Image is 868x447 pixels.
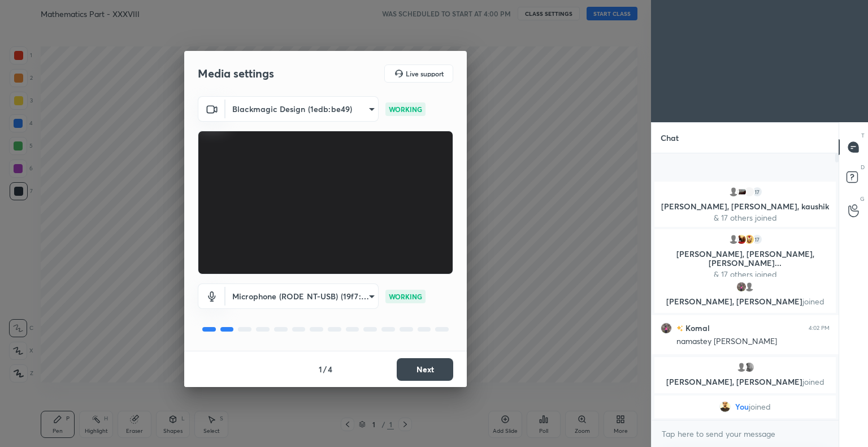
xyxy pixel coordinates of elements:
img: 7cc848c12f404b6e846a15630d6f25fb.jpg [719,401,731,412]
p: [PERSON_NAME], [PERSON_NAME] [661,377,829,386]
img: af9ec28b87ab45a5b50316c68f5775fb.png [736,234,747,245]
img: 2c2dcd2a27c842238c753a75a1a6ef1d.jpg [744,234,755,245]
div: 17 [752,186,763,197]
span: You [735,402,749,411]
img: default.png [744,281,755,293]
p: Chat [652,123,688,153]
h4: 1 [319,363,322,375]
img: b292e73a4a4e4d7a981c44259d57211f.jpg [744,362,755,373]
h6: Komal [683,322,710,334]
p: & 17 others joined [661,270,829,279]
img: 57b5b9a18eeb4107a0335f63f8294757.jpg [661,323,672,334]
p: WORKING [389,291,422,302]
p: & 17 others joined [661,213,829,222]
h2: Media settings [198,66,274,81]
div: grid [652,179,839,420]
img: default.png [728,234,739,245]
img: default.png [736,362,747,373]
span: joined [749,402,771,411]
div: 4:02 PM [809,325,830,332]
img: 2afbe86992a24f10a40145e2f5085d5f.jpg [736,186,747,197]
div: 17 [752,234,763,245]
p: [PERSON_NAME], [PERSON_NAME], [PERSON_NAME]... [661,250,829,268]
div: Blackmagic Design (1edb:be49) [225,283,379,309]
img: 4b4f64940df140819ea589feeb28c84f.jpg [744,186,755,197]
div: namastey [PERSON_NAME] [676,336,830,347]
h4: 4 [328,363,332,375]
img: default.png [728,186,739,197]
p: D [861,163,865,171]
p: [PERSON_NAME], [PERSON_NAME], kaushik [661,202,829,211]
span: joined [802,376,824,387]
p: G [860,195,865,203]
p: [PERSON_NAME], [PERSON_NAME] [661,297,829,306]
div: Blackmagic Design (1edb:be49) [225,96,379,122]
p: WORKING [389,104,422,114]
span: joined [802,296,824,307]
h4: / [323,363,327,375]
p: T [861,131,865,140]
img: no-rating-badge.077c3623.svg [676,325,683,332]
button: Next [397,358,453,381]
h5: Live support [406,70,444,77]
img: 57b5b9a18eeb4107a0335f63f8294757.jpg [736,281,747,293]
